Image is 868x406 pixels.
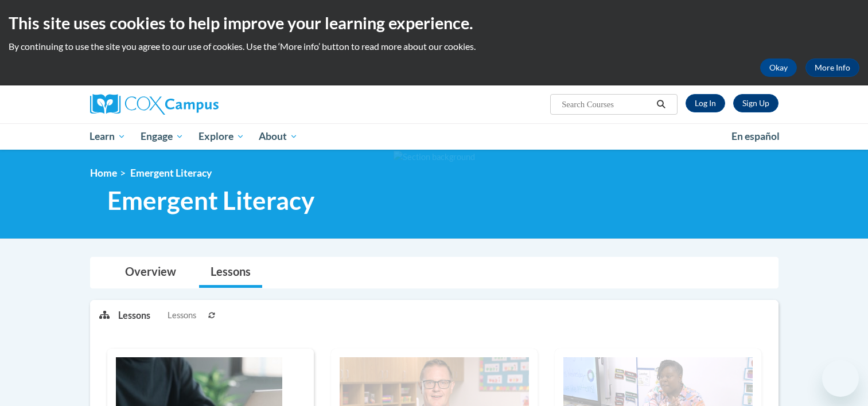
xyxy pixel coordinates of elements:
a: Explore [191,123,252,150]
img: Section background [394,151,475,163]
a: Home [90,167,117,179]
button: Okay [760,58,797,77]
h2: This site uses cookies to help improve your learning experience. [9,11,859,34]
a: About [251,123,305,150]
input: Search Courses [560,97,652,111]
button: Search [652,97,670,111]
a: Log In [686,94,725,112]
span: Learn [89,130,126,143]
a: Lessons [199,257,262,288]
span: Engage [141,130,184,143]
a: En español [724,124,787,149]
a: Engage [133,123,191,150]
p: Lessons [118,309,150,322]
img: Cox Campus [90,94,219,115]
iframe: Button to launch messaging window [822,360,859,397]
a: Overview [114,257,188,288]
a: Cox Campus [90,94,308,115]
span: Emergent Literacy [107,185,314,216]
p: By continuing to use the site you agree to our use of cookies. Use the ‘More info’ button to read... [9,40,859,53]
a: More Info [805,58,859,77]
span: Explore [198,130,244,143]
span: About [259,130,298,143]
a: Register [733,94,779,112]
span: Emergent Literacy [130,167,212,179]
a: Learn [83,123,134,150]
span: Lessons [168,309,196,322]
span: En español [731,130,780,142]
i:  [656,100,666,109]
div: Main menu [73,123,796,150]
